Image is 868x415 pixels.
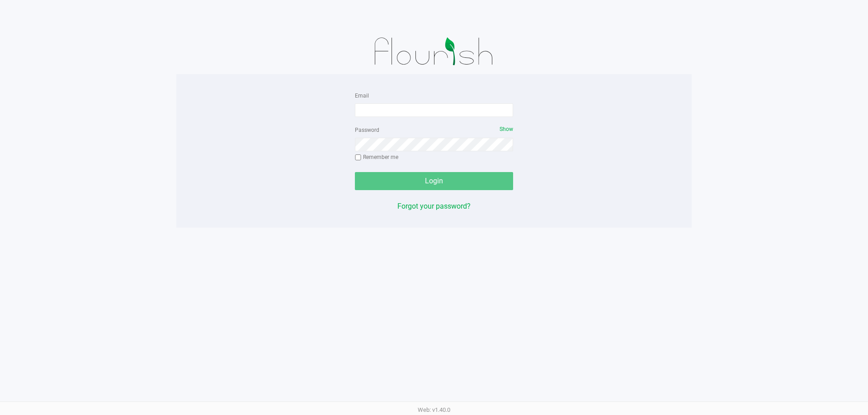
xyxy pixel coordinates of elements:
label: Email [355,92,369,100]
button: Forgot your password? [397,201,471,212]
input: Remember me [355,154,361,161]
label: Password [355,126,379,134]
span: Show [500,126,513,132]
span: Web: v1.40.0 [418,406,450,413]
label: Remember me [355,153,398,161]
